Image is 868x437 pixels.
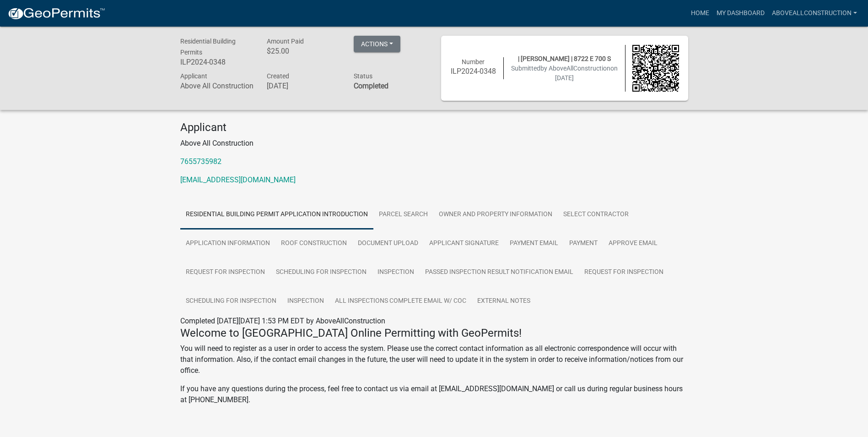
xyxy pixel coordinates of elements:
[180,258,270,287] a: Request for Inspection
[180,327,688,340] h4: Welcome to [GEOGRAPHIC_DATA] Online Permitting with GeoPermits!
[267,47,340,55] h6: $25.00
[180,72,207,80] span: Applicant
[354,36,400,52] button: Actions
[180,287,282,316] a: Scheduling for Inspection
[558,200,634,229] a: Select contractor
[329,287,472,316] a: All Inspections Complete Email W/ COC
[518,55,611,62] span: | [PERSON_NAME] | 8722 E 700 S
[270,258,372,287] a: Scheduling for Inspection
[424,229,504,258] a: Applicant Signature
[180,82,253,90] h6: Above All Construction
[180,157,221,166] a: 7655735982
[564,229,603,258] a: Payment
[354,82,388,90] strong: Completed
[180,383,688,405] p: If you have any questions during the process, feel free to contact us via email at [EMAIL_ADDRESS...
[180,317,385,325] span: Completed [DATE][DATE] 1:53 PM EDT by AboveAllConstruction
[450,67,497,76] h6: ILP2024-0348
[267,72,289,80] span: Created
[768,5,861,22] a: AboveAllConstruction
[373,200,433,229] a: Parcel search
[632,45,679,92] img: QR code
[180,229,275,258] a: Application Information
[180,138,688,149] p: Above All Construction
[180,200,373,229] a: Residential Building Permit Application Introduction
[603,229,663,258] a: Approve Email
[275,229,352,258] a: Roof Construction
[282,287,329,316] a: Inspection
[687,5,713,22] a: Home
[511,65,618,82] span: Submitted on [DATE]
[267,38,304,45] span: Amount Paid
[180,175,296,184] a: [EMAIL_ADDRESS][DOMAIN_NAME]
[180,58,253,66] h6: ILP2024-0348
[420,258,579,287] a: Passed Inspection Result Notification Email
[504,229,564,258] a: Payment Email
[462,58,485,66] span: Number
[540,65,610,72] span: by AboveAllConstruction
[180,343,688,376] p: You will need to register as a user in order to access the system. Please use the correct contact...
[433,200,558,229] a: Owner and Property Information
[180,38,236,56] span: Residential Building Permits
[267,82,340,90] h6: [DATE]
[354,72,372,80] span: Status
[180,121,688,134] h4: Applicant
[713,5,768,22] a: My Dashboard
[352,229,424,258] a: Document Upload
[372,258,420,287] a: Inspection
[579,258,669,287] a: Request for Inspection
[472,287,536,316] a: External Notes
